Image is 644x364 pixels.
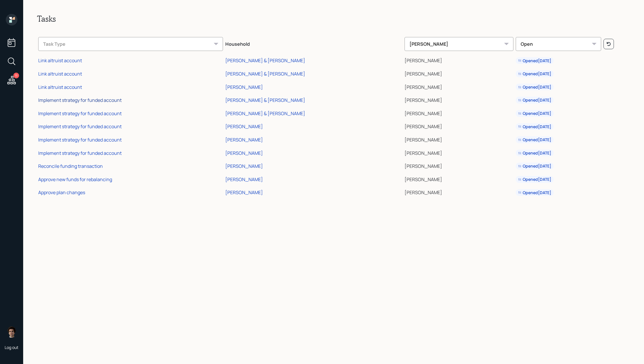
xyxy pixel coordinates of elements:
div: [PERSON_NAME] & [PERSON_NAME] [225,57,305,64]
div: [PERSON_NAME] [225,123,263,130]
div: [PERSON_NAME] [225,150,263,156]
td: [PERSON_NAME] [403,119,515,133]
div: [PERSON_NAME] & [PERSON_NAME] [225,110,305,117]
div: Link altruist account [38,71,82,77]
div: Opened [DATE] [518,150,551,156]
div: Opened [DATE] [518,124,551,130]
div: Log out [5,345,19,350]
div: Opened [DATE] [518,163,551,169]
td: [PERSON_NAME] [403,93,515,106]
div: Link altruist account [38,57,82,64]
div: Implement strategy for funded account [38,137,122,143]
div: Approve new funds for rebalancing [38,176,112,183]
div: [PERSON_NAME] & [PERSON_NAME] [225,97,305,103]
div: Opened [DATE] [518,84,551,90]
div: Opened [DATE] [518,111,551,116]
div: [PERSON_NAME] [225,84,263,90]
td: [PERSON_NAME] [403,106,515,119]
h2: Tasks [37,14,630,24]
div: Reconcile funding transaction [38,163,103,169]
div: Implement strategy for funded account [38,97,122,103]
div: Opened [DATE] [518,58,551,64]
div: Implement strategy for funded account [38,123,122,130]
div: Opened [DATE] [518,97,551,103]
div: Opened [DATE] [518,71,551,77]
div: Open [516,37,601,51]
td: [PERSON_NAME] [403,172,515,185]
div: [PERSON_NAME] & [PERSON_NAME] [225,71,305,77]
td: [PERSON_NAME] [403,53,515,67]
div: Opened [DATE] [518,190,551,196]
div: 11 [13,73,19,78]
th: Household [224,33,403,53]
td: [PERSON_NAME] [403,185,515,198]
td: [PERSON_NAME] [403,159,515,172]
div: [PERSON_NAME] [225,189,263,196]
div: [PERSON_NAME] [225,163,263,169]
div: [PERSON_NAME] [225,176,263,183]
div: Link altruist account [38,84,82,90]
div: [PERSON_NAME] [225,137,263,143]
td: [PERSON_NAME] [403,132,515,146]
td: [PERSON_NAME] [403,146,515,159]
td: [PERSON_NAME] [403,66,515,80]
div: [PERSON_NAME] [405,37,513,51]
div: Implement strategy for funded account [38,110,122,117]
div: Opened [DATE] [518,177,551,182]
div: Implement strategy for funded account [38,150,122,156]
div: Task Type [38,37,223,51]
td: [PERSON_NAME] [403,80,515,93]
div: Approve plan changes [38,189,85,196]
div: Opened [DATE] [518,137,551,143]
img: harrison-schaefer-headshot-2.png [6,326,17,338]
